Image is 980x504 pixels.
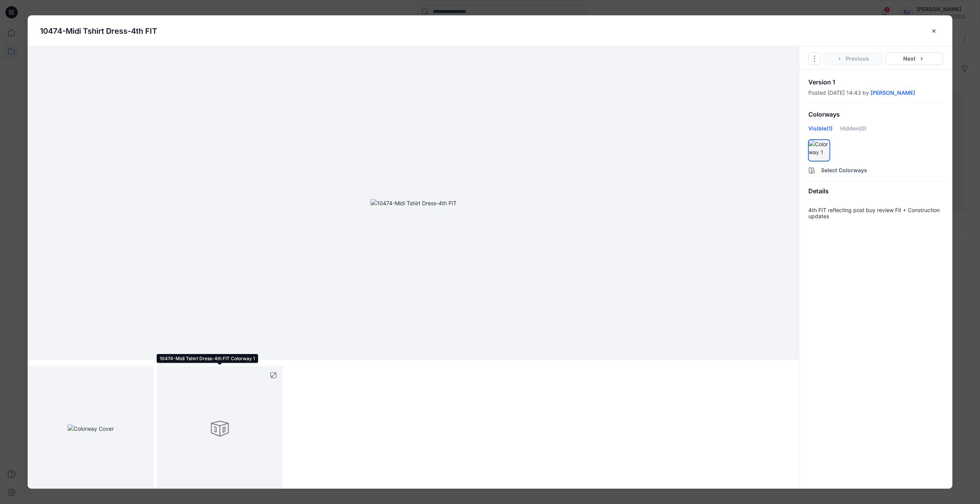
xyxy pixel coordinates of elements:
button: full screen [267,369,280,381]
a: [PERSON_NAME] [871,90,915,96]
div: There must be at least one visible colorway [816,141,829,153]
button: Select Colorways [799,163,952,175]
div: Visible (1) [808,124,833,138]
img: 10474-Midi Tshirt Dress-4th FIT [371,199,457,207]
button: Options [808,53,821,65]
button: Next [885,53,944,65]
div: Details [799,181,952,201]
div: Colorways [799,105,952,124]
button: close-btn [928,25,940,37]
p: 4th FIT reflecting post buy review Fit + Construction updates [808,207,943,219]
p: 10474-Midi Tshirt Dress-4th FIT [40,25,157,37]
div: Posted [DATE] 14:43 by [808,90,943,96]
div: Hidden (0) [840,124,866,138]
p: Version 1 [808,79,943,85]
img: Colorway Cover [68,425,114,433]
div: hide/show colorwayColorway 1 [808,140,830,161]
